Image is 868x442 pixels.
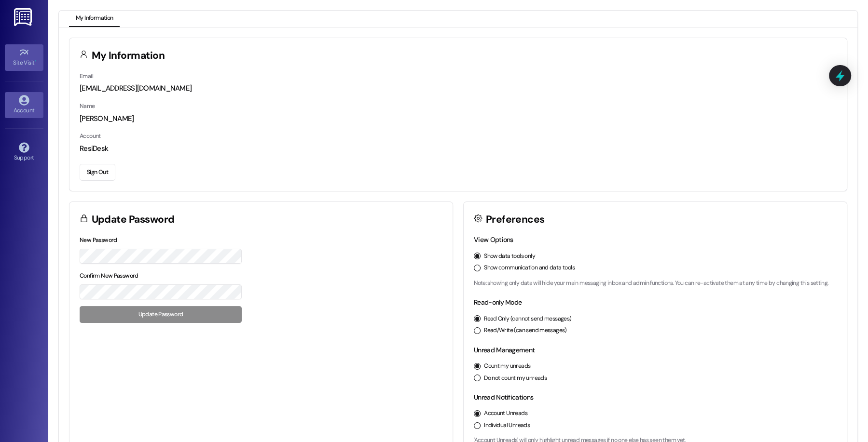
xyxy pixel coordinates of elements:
[80,164,115,181] button: Sign Out
[80,102,95,110] label: Name
[484,409,527,418] label: Account Unreads
[474,235,513,244] label: View Options
[80,83,837,94] div: [EMAIL_ADDRESS][DOMAIN_NAME]
[474,346,535,354] label: Unread Management
[484,326,567,335] label: Read/Write (can send messages)
[474,298,522,307] label: Read-only Mode
[484,252,535,261] label: Show data tools only
[35,58,36,65] span: •
[5,139,43,165] a: Support
[484,362,530,371] label: Count my unreads
[80,132,101,140] label: Account
[484,421,530,430] label: Individual Unreads
[92,214,175,225] h3: Update Password
[80,236,117,244] label: New Password
[92,51,165,61] h3: My Information
[5,44,43,70] a: Site Visit •
[80,114,837,124] div: [PERSON_NAME]
[69,11,120,27] button: My Information
[486,214,545,225] h3: Preferences
[484,315,571,323] label: Read Only (cannot send messages)
[474,279,837,288] p: Note: showing only data will hide your main messaging inbox and admin functions. You can re-activ...
[80,272,138,280] label: Confirm New Password
[80,144,837,154] div: ResiDesk
[474,393,533,402] label: Unread Notifications
[484,264,575,272] label: Show communication and data tools
[484,374,547,383] label: Do not count my unreads
[14,8,34,26] img: ResiDesk Logo
[5,92,43,118] a: Account
[80,72,93,80] label: Email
